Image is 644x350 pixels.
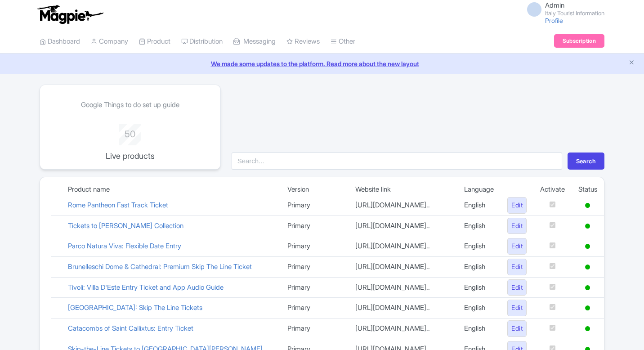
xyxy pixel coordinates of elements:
button: Search [568,153,604,170]
td: English [457,298,501,319]
p: Live products [93,150,167,162]
a: [GEOGRAPHIC_DATA]: Skip The Line Tickets [68,303,202,312]
td: Primary [281,298,349,319]
td: Primary [281,277,349,298]
td: English [457,277,501,298]
a: Edit [507,320,527,337]
a: Edit [507,238,527,255]
small: Italy Tourist Information [545,10,604,16]
a: Edit [507,218,527,234]
td: [URL][DOMAIN_NAME].. [349,298,457,319]
td: [URL][DOMAIN_NAME].. [349,318,457,339]
a: Product [139,29,170,54]
td: Primary [281,318,349,339]
input: Search... [232,153,562,170]
td: English [457,215,501,236]
a: Parco Natura Viva: Flexible Date Entry [68,242,181,250]
td: Activate [533,184,572,195]
a: Profile [545,17,563,24]
td: Primary [281,256,349,277]
img: logo-ab69f6fb50320c5b225c76a69d11143b.png [35,4,105,24]
a: Edit [507,279,527,296]
a: Distribution [181,29,223,54]
td: Language [457,184,501,195]
button: Close announcement [628,58,635,68]
a: Edit [507,197,527,214]
a: Rome Pantheon Fast Track Ticket [68,201,168,209]
a: Dashboard [40,29,80,54]
a: Brunelleschi Dome & Cathedral: Premium Skip The Line Ticket [68,262,252,271]
a: Edit [507,259,527,275]
a: Tickets to [PERSON_NAME] Collection [68,221,183,230]
span: Admin [545,1,564,9]
td: [URL][DOMAIN_NAME].. [349,277,457,298]
td: English [457,236,501,257]
td: Status [572,184,604,195]
a: Admin Italy Tourist Information [522,2,604,16]
td: Primary [281,236,349,257]
td: [URL][DOMAIN_NAME].. [349,215,457,236]
td: [URL][DOMAIN_NAME].. [349,195,457,216]
td: Primary [281,195,349,216]
td: Website link [349,184,457,195]
a: Company [91,29,128,54]
a: Messaging [233,29,276,54]
a: Google Things to do set up guide [81,100,179,109]
td: English [457,256,501,277]
a: Subscription [554,34,604,48]
td: [URL][DOMAIN_NAME].. [349,256,457,277]
a: Other [331,29,355,54]
td: English [457,318,501,339]
a: We made some updates to the platform. Read more about the new layout [5,59,639,68]
a: Edit [507,300,527,316]
div: 50 [93,124,167,141]
a: Catacombs of Saint Callixtus: Entry Ticket [68,324,193,332]
a: Tivoli: Villa D'Este Entry Ticket and App Audio Guide [68,283,224,292]
td: English [457,195,501,216]
td: Product name [61,184,281,195]
a: Reviews [286,29,320,54]
td: Primary [281,215,349,236]
td: Version [281,184,349,195]
td: [URL][DOMAIN_NAME].. [349,236,457,257]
